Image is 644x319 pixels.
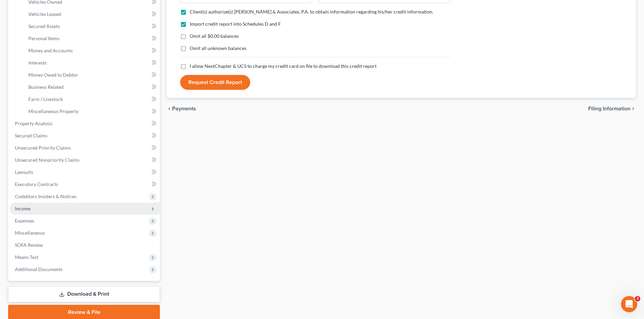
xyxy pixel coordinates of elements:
span: Property Analysis [15,121,52,126]
a: Farm / Livestock [23,93,160,105]
a: Lawsuits [9,166,160,178]
a: Vehicles Leased [23,8,160,20]
span: 3 [635,296,640,301]
a: Executory Contracts [9,178,160,190]
span: Unsecured Priority Claims [15,145,71,151]
a: Interests [23,57,160,69]
span: Executory Contracts [15,181,58,187]
span: Personal Items [28,35,59,41]
span: Secured Claims [15,133,47,138]
a: Unsecured Nonpriority Claims [9,154,160,166]
span: Client(s) authorize(s) [PERSON_NAME] & Associates, P.A. to obtain information regarding his/her c... [190,9,433,15]
span: Miscellaneous [15,230,45,236]
span: Expenses [15,218,34,223]
span: Money Owed to Debtor [28,72,78,78]
span: Income [15,206,30,211]
a: Unsecured Priority Claims [9,142,160,154]
span: Farm / Livestock [28,96,63,102]
a: Secured Claims [9,130,160,142]
a: Business Related [23,81,160,93]
a: Miscellaneous Property [23,105,160,117]
iframe: Intercom live chat [621,296,637,312]
span: Vehicles Leased [28,11,61,17]
span: Unsecured Nonpriority Claims [15,157,79,163]
span: SOFA Review [15,242,43,248]
span: Import credit report into Schedules D and F [190,21,281,27]
a: Download & Print [8,286,160,302]
span: Means Test [15,254,38,260]
span: Miscellaneous Property [28,108,78,114]
a: Money and Accounts [23,45,160,57]
a: Property Analysis [9,117,160,130]
span: Business Related [28,84,64,90]
span: Payments [172,106,196,111]
a: Personal Items [23,32,160,45]
span: Codebtors Insiders & Notices [15,193,76,199]
a: SOFA Review [9,239,160,251]
span: Money and Accounts [28,48,73,53]
span: I allow NextChapter & UCS to charge my credit card on file to download this credit report [190,63,377,69]
span: Filing Information [588,106,630,111]
span: Omit all $0.00 balances [190,33,239,39]
i: chevron_left [167,106,172,111]
a: Money Owed to Debtor [23,69,160,81]
span: Omit all unknown balances [190,45,246,51]
span: Secured Assets [28,23,60,29]
span: Interests [28,60,47,65]
button: Filing Information chevron_right [588,106,636,111]
i: chevron_right [630,106,636,111]
a: Secured Assets [23,20,160,32]
button: Request Credit Report [180,75,250,90]
span: Additional Documents [15,266,63,272]
button: chevron_left Payments [167,106,196,111]
span: Lawsuits [15,169,33,175]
